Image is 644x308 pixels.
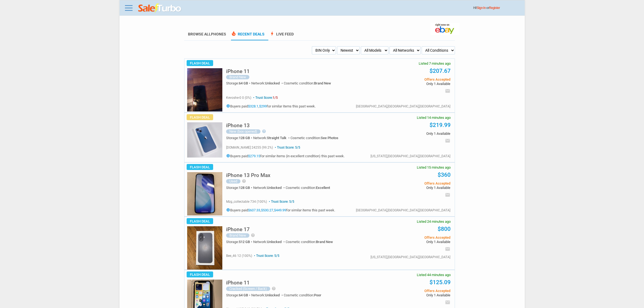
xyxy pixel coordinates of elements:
span: Only 1 Available [369,82,450,86]
span: Unlocked [265,81,280,85]
a: iPhone 17 [226,228,250,232]
div: New (box opened) [226,129,260,134]
span: Only 1 Available [369,132,450,135]
span: Trust Score: 5/5 [274,146,300,149]
div: Cosmetic condition: [286,240,333,244]
div: Brand New [226,233,249,238]
h5: iPhone 11 [226,69,250,74]
a: iPhone 13 [226,124,250,128]
div: [US_STATE],[GEOGRAPHIC_DATA],[GEOGRAPHIC_DATA] [371,155,450,158]
h5: Buyers paid , for similar items this past week. [226,104,316,108]
span: 1/5 [273,96,278,100]
span: Only 1 Available [369,293,450,297]
a: $207.67 [430,68,451,74]
h5: iPhone 13 Pro Max [226,173,270,178]
span: Trust Score: 5/5 [253,254,279,258]
span: Flash Deal [187,114,213,120]
a: $449.99 [274,208,286,212]
span: Unlocked [265,293,280,297]
div: Cosmetic condition: [286,186,330,189]
h5: iPhone 17 [226,227,250,232]
span: Offers Accepted [369,289,450,293]
span: Flash Deal [187,218,213,224]
span: Brand New [314,81,331,85]
a: $279.15 [248,154,260,158]
a: $360 [438,172,451,178]
span: Listed 7 minutes ago [419,62,451,65]
span: 64 GB [239,81,248,85]
a: $530.27 [261,208,273,212]
div: Brand New [226,75,249,79]
img: s-l225.jpg [187,172,222,215]
div: Storage: [226,81,251,85]
a: Register [489,6,500,10]
img: s-l225.jpg [187,68,222,112]
div: Cosmetic condition: [284,293,321,297]
span: Trust Score: 5/5 [268,200,294,204]
span: Hi! [473,6,477,10]
h5: iPhone 13 [226,123,250,128]
div: Network: [251,81,284,85]
span: Offers Accepted [369,78,450,81]
div: [GEOGRAPHIC_DATA],[GEOGRAPHIC_DATA],[GEOGRAPHIC_DATA] [356,105,450,108]
span: Listed 14 minutes ago [417,116,451,119]
span: 512 GB [239,240,250,244]
i: help [272,286,276,291]
div: [US_STATE],[GEOGRAPHIC_DATA],[GEOGRAPHIC_DATA] [371,255,450,259]
div: Network: [253,240,286,244]
img: s-l225.jpg [187,226,222,270]
span: bolt [269,31,275,36]
span: Unlocked [267,240,282,244]
h5: iPhone 11 [226,280,250,285]
span: Excellent [316,186,330,190]
a: $299 [259,104,267,108]
div: Network: [253,136,290,140]
span: See Photos [321,136,338,140]
span: Flash Deal [187,164,213,170]
span: Listed 24 minutes ago [417,220,451,223]
a: Sign In [477,6,486,10]
div: Network: [251,293,284,297]
span: Listed 44 minutes ago [417,273,451,277]
span: Only 1 Available [369,240,450,244]
span: Brand New [316,240,333,244]
a: iPhone 13 Pro Max [226,174,270,178]
a: Browse AllPhones [188,32,226,36]
i: help [251,233,255,237]
span: local_fire_department [231,31,236,36]
div: Network: [253,186,286,189]
a: boltLive Feed [269,32,294,40]
a: $328.1 [248,104,258,108]
div: Storage: [226,186,253,189]
i: help [242,179,246,183]
span: Flash Deal [187,271,213,277]
span: Trust Score: [252,96,278,100]
div: Storage: [226,293,251,297]
span: Phones [211,32,226,36]
img: s-l225.jpg [187,122,222,158]
a: iPhone 11 [226,281,250,285]
span: Listed 15 minutes ago [417,166,451,169]
i: info [226,104,230,108]
a: $219.99 [430,122,451,128]
span: Poor [314,293,321,297]
h5: Buyers paid , , for similar items this past week. [226,208,335,212]
i: help [262,129,266,133]
a: $607.33 [248,208,260,212]
span: Offers Accepted [369,236,450,239]
div: Used [226,179,240,184]
a: $125.09 [430,279,451,286]
i: email [445,138,450,143]
span: bee_46 12 (100%) [226,254,252,258]
span: Flash Deal [187,60,213,66]
i: info [226,208,230,212]
span: mzg_collectable 734 (100%) [226,200,267,204]
i: email [445,246,450,252]
span: [DOMAIN_NAME] 24255 (99.2%) [226,146,273,149]
div: Cosmetic condition: [284,81,331,85]
span: Unlocked [267,186,282,190]
a: iPhone 11 [226,70,250,74]
div: Storage: [226,240,253,244]
span: Offers Accepted [369,182,450,185]
img: saleturbo.com - Online Deals and Discount Coupons [138,4,182,13]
